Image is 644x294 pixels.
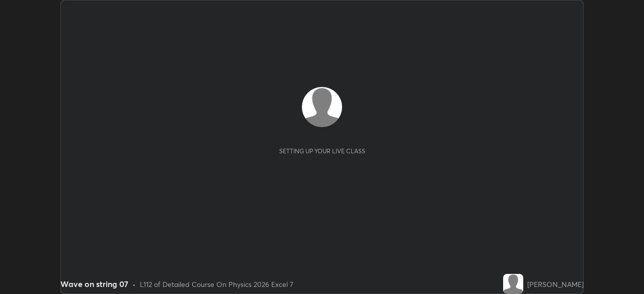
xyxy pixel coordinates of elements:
div: Setting up your live class [279,147,365,155]
div: Wave on string 07 [60,278,128,290]
img: default.png [302,87,342,127]
div: [PERSON_NAME] [527,279,584,289]
img: default.png [503,274,523,294]
div: • [132,279,136,289]
div: L112 of Detailed Course On Physics 2026 Excel 7 [140,279,293,289]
